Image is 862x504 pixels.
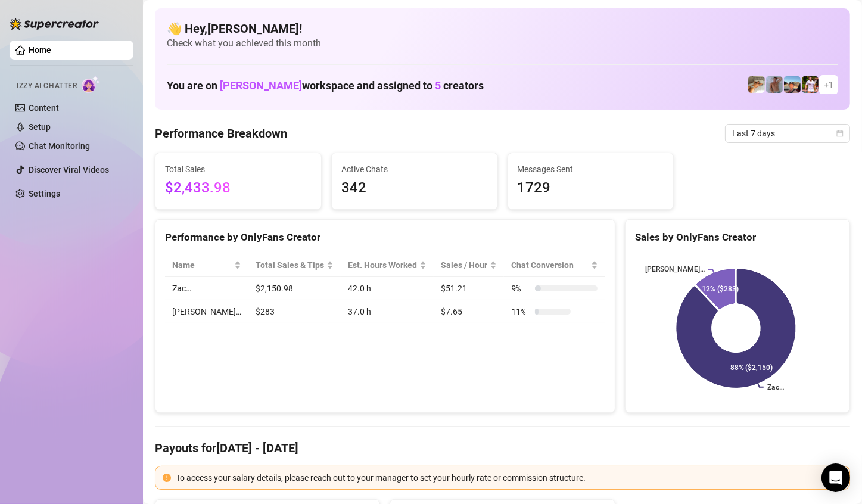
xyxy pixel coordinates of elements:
[248,300,341,323] td: $283
[784,76,801,93] img: Zach
[220,79,302,92] span: [PERSON_NAME]
[645,265,705,273] text: [PERSON_NAME]…
[434,277,504,300] td: $51.21
[635,229,840,245] div: Sales by OnlyFans Creator
[341,300,434,323] td: 37.0 h
[163,474,171,482] span: exclamation-circle
[165,177,312,200] span: $2,433.98
[341,163,488,176] span: Active Chats
[10,18,99,30] img: logo-BBDzfeDw.svg
[341,277,434,300] td: 42.0 h
[435,79,441,92] span: 5
[341,177,488,200] span: 342
[441,259,487,272] span: Sales / Hour
[167,37,838,50] span: Check what you achieved this month
[518,177,664,200] span: 1729
[767,383,784,391] text: Zac…
[348,259,417,272] div: Est. Hours Worked
[29,141,90,151] a: Chat Monitoring
[165,277,248,300] td: Zac…
[511,282,530,295] span: 9 %
[155,125,287,142] h4: Performance Breakdown
[504,254,605,277] th: Chat Conversion
[256,259,324,272] span: Total Sales & Tips
[434,300,504,323] td: $7.65
[511,305,530,318] span: 11 %
[732,125,843,142] span: Last 7 days
[167,20,838,37] h4: 👋 Hey, [PERSON_NAME] !
[29,103,59,113] a: Content
[248,277,341,300] td: $2,150.98
[29,165,109,175] a: Discover Viral Videos
[165,254,248,277] th: Name
[248,254,341,277] th: Total Sales & Tips
[511,259,588,272] span: Chat Conversion
[836,130,844,137] span: calendar
[434,254,504,277] th: Sales / Hour
[172,259,232,272] span: Name
[802,76,819,93] img: Hector
[29,189,60,198] a: Settings
[518,163,664,176] span: Messages Sent
[17,80,77,92] span: Izzy AI Chatter
[821,463,850,492] div: Open Intercom Messenger
[165,229,605,245] div: Performance by OnlyFans Creator
[748,76,765,93] img: Zac
[29,45,51,55] a: Home
[766,76,783,93] img: Joey
[155,440,850,456] h4: Payouts for [DATE] - [DATE]
[824,78,833,91] span: + 1
[82,76,100,93] img: AI Chatter
[167,79,484,92] h1: You are on workspace and assigned to creators
[29,122,51,132] a: Setup
[165,163,312,176] span: Total Sales
[176,471,842,484] div: To access your salary details, please reach out to your manager to set your hourly rate or commis...
[165,300,248,323] td: [PERSON_NAME]…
